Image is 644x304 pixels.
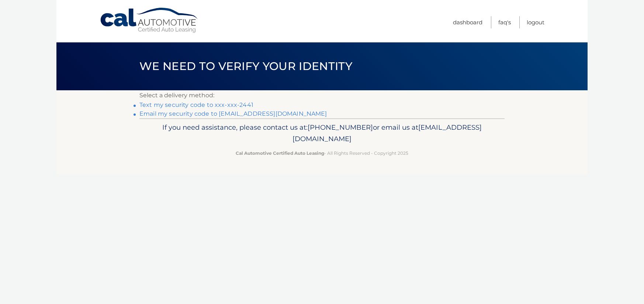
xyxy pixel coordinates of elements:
[527,16,544,28] a: Logout
[139,59,352,73] span: We need to verify your identity
[144,122,500,145] p: If you need assistance, please contact us at: or email us at
[498,16,511,28] a: FAQ's
[139,90,505,101] p: Select a delivery method:
[139,101,253,108] a: Text my security code to xxx-xxx-2441
[453,16,482,28] a: Dashboard
[308,123,373,132] span: [PHONE_NUMBER]
[144,149,500,157] p: - All Rights Reserved - Copyright 2025
[100,7,199,34] a: Cal Automotive
[236,150,324,156] strong: Cal Automotive Certified Auto Leasing
[139,110,327,117] a: Email my security code to [EMAIL_ADDRESS][DOMAIN_NAME]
